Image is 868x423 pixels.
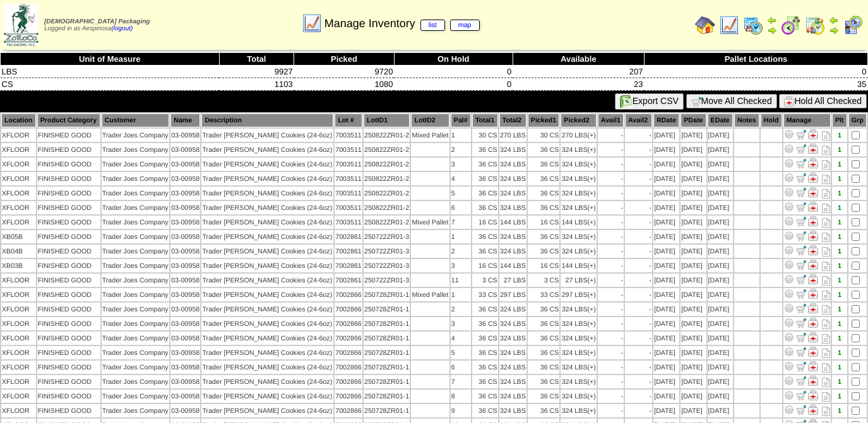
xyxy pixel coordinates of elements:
[37,143,100,156] td: FINISHED GOOD
[808,158,818,168] img: Manage Hold
[472,187,498,200] td: 36 CS
[796,187,806,197] img: Move
[44,18,150,25] span: [DEMOGRAPHIC_DATA] Packaging
[796,405,806,415] img: Move
[833,161,847,168] div: 1
[784,390,794,400] img: Adjust
[833,190,847,197] div: 1
[37,230,100,243] td: FINISHED GOOD
[784,376,794,386] img: Adjust
[784,245,794,255] img: Adjust
[588,190,596,197] div: (+)
[528,230,560,243] td: 36 CS
[808,332,818,342] img: Manage Hold
[451,113,471,127] th: Pal#
[499,216,526,229] td: 144 LBS
[37,187,100,200] td: FINISHED GOOD
[808,187,818,197] img: Manage Hold
[451,245,471,258] td: 2
[784,318,794,328] img: Adjust
[588,132,596,139] div: (+)
[822,218,830,228] i: Note
[598,172,624,185] td: -
[653,172,679,185] td: [DATE]
[808,144,818,154] img: Manage Hold
[364,172,410,185] td: 250822ZR01-2
[808,129,818,139] img: Manage Hold
[808,303,818,313] img: Manage Hold
[37,201,100,214] td: FINISHED GOOD
[681,172,706,185] td: [DATE]
[294,66,395,78] td: 9720
[102,129,170,142] td: Trader Joes Company
[1,129,36,142] td: XFLOOR
[822,204,830,213] i: Note
[561,129,597,142] td: 270 LBS
[451,216,471,229] td: 7
[653,129,679,142] td: [DATE]
[784,173,794,183] img: Adjust
[170,113,200,127] th: Name
[451,201,471,214] td: 6
[528,143,560,156] td: 36 CS
[1,78,220,91] td: CS
[499,201,526,214] td: 324 LBS
[598,216,624,229] td: -
[102,201,170,214] td: Trader Joes Company
[1,187,36,200] td: XFLOOR
[561,216,597,229] td: 144 LBS
[102,158,170,171] td: Trader Joes Company
[588,219,596,226] div: (+)
[598,158,624,171] td: -
[796,376,806,386] img: Move
[513,78,644,91] td: 23
[625,216,652,229] td: -
[796,347,806,357] img: Move
[625,201,652,214] td: -
[833,233,847,241] div: 1
[102,187,170,200] td: Trader Joes Company
[201,187,333,200] td: Trader [PERSON_NAME] Cookies (24-6oz)
[472,172,498,185] td: 36 CS
[781,15,801,35] img: calendarblend.gif
[784,361,794,371] img: Adjust
[335,245,362,258] td: 7002861
[625,187,652,200] td: -
[102,245,170,258] td: Trader Joes Company
[201,230,333,243] td: Trader [PERSON_NAME] Cookies (24-6oz)
[499,158,526,171] td: 324 LBS
[561,201,597,214] td: 324 LBS
[364,129,410,142] td: 250822ZR01-2
[335,201,362,214] td: 7003511
[364,158,410,171] td: 250822ZR01-2
[598,129,624,142] td: -
[644,78,867,91] td: 35
[1,53,220,66] th: Unit of Measure
[822,131,830,141] i: Note
[761,113,782,127] th: Hold
[598,143,624,156] td: -
[796,231,806,241] img: Move
[743,15,763,35] img: calendarprod.gif
[808,260,818,270] img: Manage Hold
[832,113,847,127] th: Plt
[561,158,597,171] td: 324 LBS
[201,216,333,229] td: Trader [PERSON_NAME] Cookies (24-6oz)
[561,172,597,185] td: 324 LBS
[472,230,498,243] td: 36 CS
[472,113,498,127] th: Total1
[625,230,652,243] td: -
[294,78,395,91] td: 1080
[808,216,818,226] img: Manage Hold
[528,172,560,185] td: 36 CS
[691,96,701,107] img: cart.gif
[796,173,806,183] img: Move
[767,25,777,35] img: arrowright.gif
[783,113,831,127] th: Manage
[653,230,679,243] td: [DATE]
[598,187,624,200] td: -
[588,146,596,154] div: (+)
[451,158,471,171] td: 3
[528,245,560,258] td: 36 CS
[528,187,560,200] td: 36 CS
